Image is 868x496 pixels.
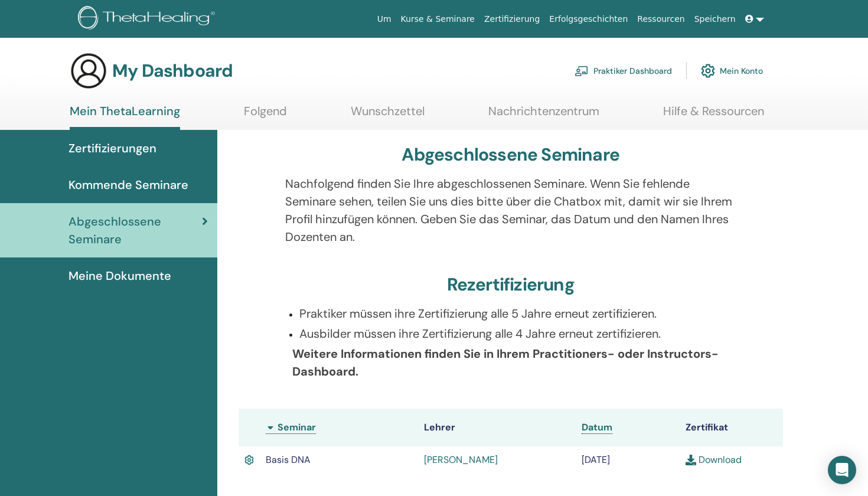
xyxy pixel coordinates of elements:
[582,421,612,433] span: Datum
[299,305,736,322] p: Praktiker müssen ihre Zertifizierung alle 5 Jahre erneut zertifizieren.
[488,104,599,127] a: Nachrichtenzentrum
[244,104,287,127] a: Folgend
[418,409,576,446] th: Lehrer
[686,455,696,465] img: download.svg
[690,8,740,30] a: Speichern
[447,274,575,295] h3: Rezertifizierung
[575,66,589,76] img: chalkboard-teacher.svg
[112,60,233,81] h3: My Dashboard
[70,52,107,90] img: generic-user-icon.jpg
[396,8,479,30] a: Kurse & Seminare
[828,456,856,484] div: Open Intercom Messenger
[299,325,736,342] p: Ausbilder müssen ihre Zertifizierung alle 4 Jahre erneut zertifizieren.
[68,267,171,285] span: Meine Dokumente
[576,446,679,473] td: [DATE]
[402,144,619,165] h3: Abgeschlossene Seminare
[244,453,254,467] img: Active Certificate
[266,453,311,466] span: Basis DNA
[78,6,219,32] img: logo.png
[70,104,180,130] a: Mein ThetaLearning
[582,421,612,434] a: Datum
[701,58,763,84] a: Mein Konto
[424,453,498,466] a: [PERSON_NAME]
[575,58,672,84] a: Praktiker Dashboard
[68,176,188,194] span: Kommende Seminare
[68,213,202,248] span: Abgeschlossene Seminare
[373,8,396,30] a: Um
[351,104,425,127] a: Wunschzettel
[292,346,719,379] b: Weitere Informationen finden Sie in Ihrem Practitioners- oder Instructors-Dashboard.
[68,139,156,157] span: Zertifizierungen
[285,175,736,246] p: Nachfolgend finden Sie Ihre abgeschlossenen Seminare. Wenn Sie fehlende Seminare sehen, teilen Si...
[680,409,783,446] th: Zertifikat
[686,453,742,466] a: Download
[544,8,632,30] a: Erfolgsgeschichten
[701,61,715,81] img: cog.svg
[632,8,689,30] a: Ressourcen
[663,104,764,127] a: Hilfe & Ressourcen
[479,8,544,30] a: Zertifizierung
